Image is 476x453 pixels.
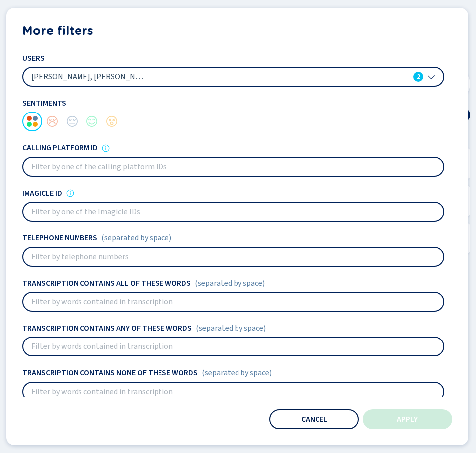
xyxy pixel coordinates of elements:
button: Cancel [269,409,359,429]
h4: Transcription contains none of these words [22,368,198,377]
input: Filter by words contained in transcription [23,338,443,355]
input: Filter by telephone numbers [23,248,443,266]
button: Apply [363,409,452,429]
svg: info-circle [66,189,74,197]
svg: chevron-down [427,73,435,81]
h4: Transcription contains all of these words [22,279,191,288]
input: Filter by one of the Imagicle IDs [23,203,443,221]
span: 2 [417,72,420,82]
div: IDs assigned to recordings by the PBX. They vary depending on the recording technology used. When... [102,144,110,152]
h4: Calling platform ID [22,143,98,152]
input: Filter by words contained in transcription [23,383,443,401]
h2: More filters [22,24,452,38]
span: Cancel [301,415,327,423]
input: Filter by one of the calling platform IDs [23,158,443,176]
svg: info-circle [102,144,110,152]
span: (separated by space) [195,279,265,288]
span: (separated by space) [202,368,272,377]
h4: Telephone numbers [22,233,97,242]
h4: Sentiments [22,99,444,108]
h4: Transcription contains any of these words [22,324,192,333]
h4: Users [22,54,444,63]
span: (separated by space) [101,233,171,242]
span: (separated by space) [196,324,266,333]
div: IDs assigned to recordings by the Imagilcle UC Suite, and they vary depending. When available, th... [66,189,74,197]
span: Apply [397,415,418,423]
span: [PERSON_NAME], [PERSON_NAME] [31,71,146,82]
input: Filter by words contained in transcription [23,293,443,311]
h4: Imagicle ID [22,189,62,198]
